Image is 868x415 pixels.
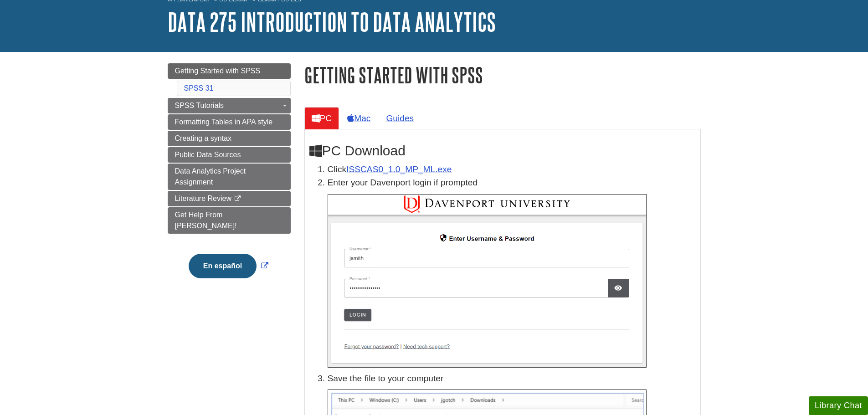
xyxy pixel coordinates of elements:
span: Get Help From [PERSON_NAME]! [175,211,237,230]
h1: Getting Started with SPSS [304,63,701,87]
a: Formatting Tables in APA style [168,114,291,130]
p: Save the file to your computer [328,372,696,385]
span: Literature Review [175,195,232,202]
span: Data Analytics Project Assignment [175,167,246,186]
button: Library Chat [809,396,868,415]
a: Creating a syntax [168,131,291,146]
a: Get Help From [PERSON_NAME]! [168,207,291,234]
a: Download opens in new window [346,164,452,174]
button: En español [189,254,257,278]
a: Mac [340,107,378,129]
i: This link opens in a new window [233,196,241,202]
a: SPSS 31 [184,84,214,92]
div: Guide Page Menu [168,63,291,294]
a: Getting Started with SPSS [168,63,291,79]
a: PC [304,107,339,129]
a: Link opens in new window [186,262,271,270]
span: Getting Started with SPSS [175,67,261,75]
span: SPSS Tutorials [175,102,224,109]
a: Public Data Sources [168,147,291,163]
li: Click [328,163,696,176]
span: Formatting Tables in APA style [175,118,273,126]
a: DATA 275 Introduction to Data Analytics [168,8,496,36]
span: Public Data Sources [175,151,241,159]
h2: PC Download [309,143,696,159]
a: Literature Review [168,191,291,206]
a: Data Analytics Project Assignment [168,164,291,190]
span: Creating a syntax [175,134,232,142]
a: Guides [379,107,421,129]
p: Enter your Davenport login if prompted [328,176,696,190]
a: SPSS Tutorials [168,98,291,113]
